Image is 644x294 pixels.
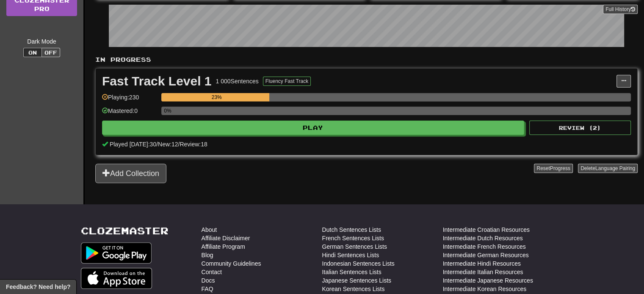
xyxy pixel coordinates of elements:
[322,234,384,242] a: French Sentences Lists
[443,268,523,276] a: Intermediate Italian Resources
[443,225,530,234] a: Intermediate Croatian Resources
[216,77,259,85] div: 1 000 Sentences
[322,276,391,285] a: Japanese Sentences Lists
[443,242,526,251] a: Intermediate French Resources
[322,251,379,259] a: Hindi Sentences Lists
[529,121,631,135] button: Review (2)
[158,141,178,148] span: New: 12
[178,141,180,148] span: /
[322,259,395,268] a: Indonesian Sentences Lists
[603,5,638,14] button: Full History
[202,242,245,251] a: Affiliate Program
[595,165,635,171] span: Language Pairing
[534,164,572,173] button: ResetProgress
[202,234,250,242] a: Affiliate Disclaimer
[156,141,158,148] span: /
[102,93,157,107] div: Playing: 230
[110,141,156,148] span: Played [DATE]: 30
[6,283,70,291] span: Open feedback widget
[202,268,222,276] a: Contact
[202,251,213,259] a: Blog
[41,48,60,57] button: Off
[81,225,169,236] a: Clozemaster
[202,276,215,285] a: Docs
[164,93,269,102] div: 23%
[263,77,311,86] button: Fluency Fast Track
[443,276,533,285] a: Intermediate Japanese Resources
[23,48,42,57] button: On
[180,141,207,148] span: Review: 18
[81,242,152,264] img: Get it on Google Play
[443,259,521,268] a: Intermediate Hindi Resources
[81,268,152,289] img: Get it on App Store
[202,285,213,293] a: FAQ
[6,37,77,46] div: Dark Mode
[102,121,524,135] button: Play
[102,75,212,88] div: Fast Track Level 1
[102,107,157,121] div: Mastered: 0
[322,268,381,276] a: Italian Sentences Lists
[443,251,529,259] a: Intermediate German Resources
[443,234,523,242] a: Intermediate Dutch Resources
[578,164,638,173] button: DeleteLanguage Pairing
[443,285,527,293] a: Intermediate Korean Resources
[95,55,638,64] p: In Progress
[202,225,217,234] a: About
[322,225,381,234] a: Dutch Sentences Lists
[322,285,385,293] a: Korean Sentences Lists
[202,259,261,268] a: Community Guidelines
[95,164,166,183] button: Add Collection
[322,242,387,251] a: German Sentences Lists
[550,165,570,171] span: Progress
